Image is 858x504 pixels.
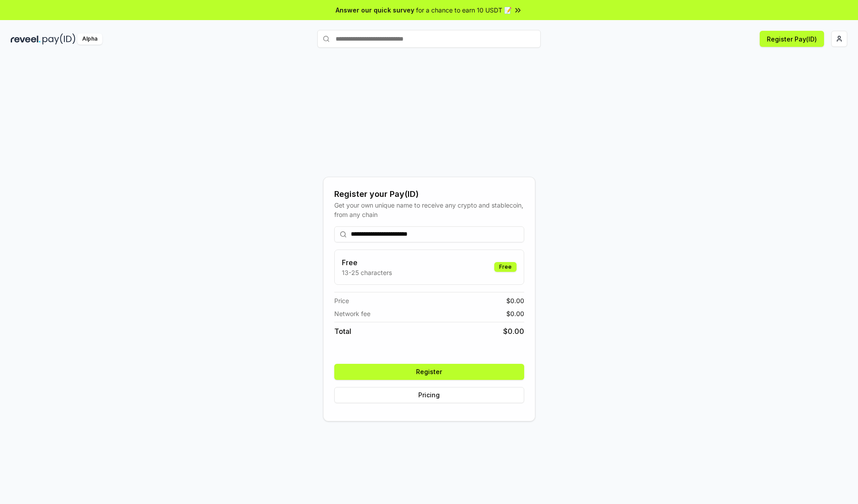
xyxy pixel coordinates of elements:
[11,33,41,45] img: reveel_dark
[334,326,351,337] span: Total
[506,309,524,318] span: $ 0.00
[342,268,392,277] p: 13-25 characters
[416,5,512,15] span: for a chance to earn 10 USDT 📝
[334,309,370,318] span: Network fee
[503,326,524,337] span: $ 0.00
[42,33,76,45] img: pay_id
[77,33,102,45] div: Alpha
[336,5,414,15] span: Answer our quick survey
[334,296,349,305] span: Price
[494,262,517,272] div: Free
[334,188,524,200] div: Register your Pay(ID)
[334,200,524,219] div: Get your own unique name to receive any crypto and stablecoin, from any chain
[506,296,524,305] span: $ 0.00
[334,364,524,380] button: Register
[760,31,824,47] button: Register Pay(ID)
[334,387,524,403] button: Pricing
[342,257,392,268] h3: Free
